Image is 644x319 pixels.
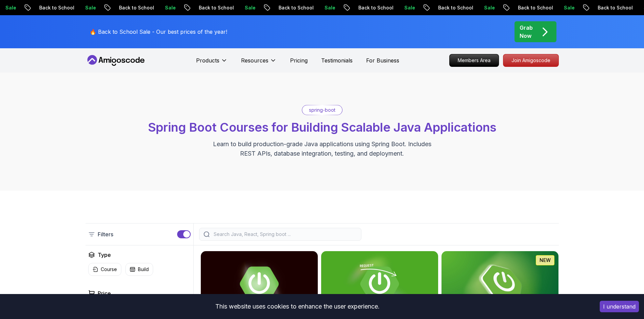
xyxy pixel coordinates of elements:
a: Pricing [290,56,308,64]
p: Sale [237,4,259,11]
p: Members Area [450,54,499,67]
h2: Price [98,289,111,297]
p: Back to School [431,4,477,11]
p: Products [196,56,219,64]
p: Sale [78,4,99,11]
button: Build [125,263,153,276]
p: Sale [477,4,498,11]
button: Resources [241,56,277,70]
span: Spring Boot Courses for Building Scalable Java Applications [148,120,496,135]
p: Join Amigoscode [503,54,558,67]
p: 🔥 Back to School Sale - Our best prices of the year! [90,28,227,36]
p: Learn to build production-grade Java applications using Spring Boot. Includes REST APIs, database... [209,139,436,158]
p: NEW [540,257,551,264]
p: Sale [158,4,179,11]
p: Build [138,266,149,273]
button: Accept cookies [600,301,639,312]
h2: Type [98,251,111,259]
p: Sale [397,4,419,11]
p: Back to School [271,4,317,11]
a: For Business [366,56,399,64]
p: Back to School [351,4,397,11]
img: Advanced Spring Boot card [201,251,318,317]
p: Resources [241,56,268,64]
p: Course [101,266,117,273]
a: Join Amigoscode [503,54,559,67]
p: Back to School [32,4,78,11]
button: Course [88,263,121,276]
p: Filters [98,230,113,238]
p: Back to School [590,4,636,11]
p: Back to School [112,4,158,11]
button: Products [196,56,228,70]
p: spring-boot [309,107,335,113]
p: Sale [317,4,339,11]
img: Building APIs with Spring Boot card [321,251,438,317]
input: Search Java, React, Spring boot ... [212,231,357,238]
img: Spring Boot for Beginners card [442,251,558,317]
div: This website uses cookies to enhance the user experience. [5,299,590,314]
p: Sale [556,4,578,11]
p: Back to School [191,4,237,11]
a: Members Area [449,54,499,67]
p: Grab Now [520,24,533,40]
p: Back to School [510,4,556,11]
a: Testimonials [321,56,353,64]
